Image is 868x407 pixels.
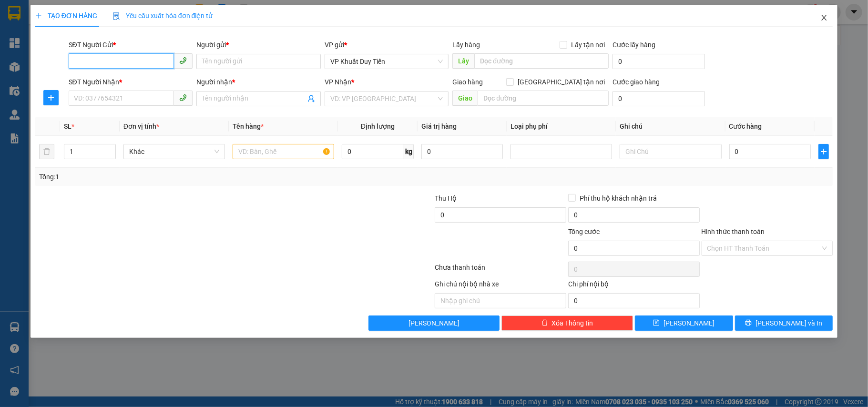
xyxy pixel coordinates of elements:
[819,148,828,155] span: plus
[576,193,661,203] span: Phí thu hộ khách nhận trả
[404,144,414,159] span: kg
[820,14,828,21] span: close
[702,228,765,235] label: Hình thức thanh toán
[452,78,483,86] span: Giao hàng
[35,12,97,20] span: TẠO ĐƠN HÀNG
[112,12,213,20] span: Yêu cầu xuất hóa đơn điện tử
[613,91,705,106] input: Cước giao hàng
[43,90,59,105] button: plus
[435,194,457,202] span: Thu Hộ
[233,122,264,130] span: Tên hàng
[112,12,120,20] img: icon
[478,91,609,106] input: Dọc đường
[616,117,725,136] th: Ghi chú
[129,144,219,159] span: Khác
[361,122,395,130] span: Định lượng
[330,54,443,69] span: VP Khuất Duy Tiến
[368,315,500,331] button: [PERSON_NAME]
[613,41,655,49] label: Cước lấy hàng
[123,122,159,130] span: Đơn vị tính
[196,77,321,87] div: Người nhận
[39,172,336,182] div: Tổng: 1
[729,122,762,130] span: Cước hàng
[613,78,660,86] label: Cước giao hàng
[507,117,616,136] th: Loại phụ phí
[421,122,457,130] span: Giá trị hàng
[568,279,700,293] div: Chi phí nội bộ
[452,91,478,106] span: Giao
[745,319,752,327] span: printer
[325,78,351,86] span: VP Nhận
[664,318,715,328] span: [PERSON_NAME]
[421,144,503,159] input: 0
[568,228,600,235] span: Tổng cước
[325,40,449,50] div: VP gửi
[613,54,705,69] input: Cước lấy hàng
[69,77,193,87] div: SĐT Người Nhận
[435,293,566,308] input: Nhập ghi chú
[69,40,193,50] div: SĐT Người Gửi
[233,144,334,159] input: VD: Bàn, Ghế
[567,40,609,50] span: Lấy tận nơi
[179,57,187,64] span: phone
[434,262,567,279] div: Chưa thanh toán
[196,40,321,50] div: Người gửi
[39,144,54,159] button: delete
[818,144,829,159] button: plus
[552,318,593,328] span: Xóa Thông tin
[35,12,42,19] span: plus
[44,94,58,102] span: plus
[756,318,822,328] span: [PERSON_NAME] và In
[635,315,733,331] button: save[PERSON_NAME]
[514,77,609,87] span: [GEOGRAPHIC_DATA] tận nơi
[64,122,71,130] span: SL
[408,318,460,328] span: [PERSON_NAME]
[735,315,833,331] button: printer[PERSON_NAME] và In
[653,319,660,327] span: save
[179,94,187,102] span: phone
[435,279,566,293] div: Ghi chú nội bộ nhà xe
[307,95,315,102] span: user-add
[474,53,609,69] input: Dọc đường
[620,144,721,159] input: Ghi Chú
[452,53,474,69] span: Lấy
[501,315,633,331] button: deleteXóa Thông tin
[452,41,480,49] span: Lấy hàng
[811,5,837,31] button: Close
[541,319,548,327] span: delete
